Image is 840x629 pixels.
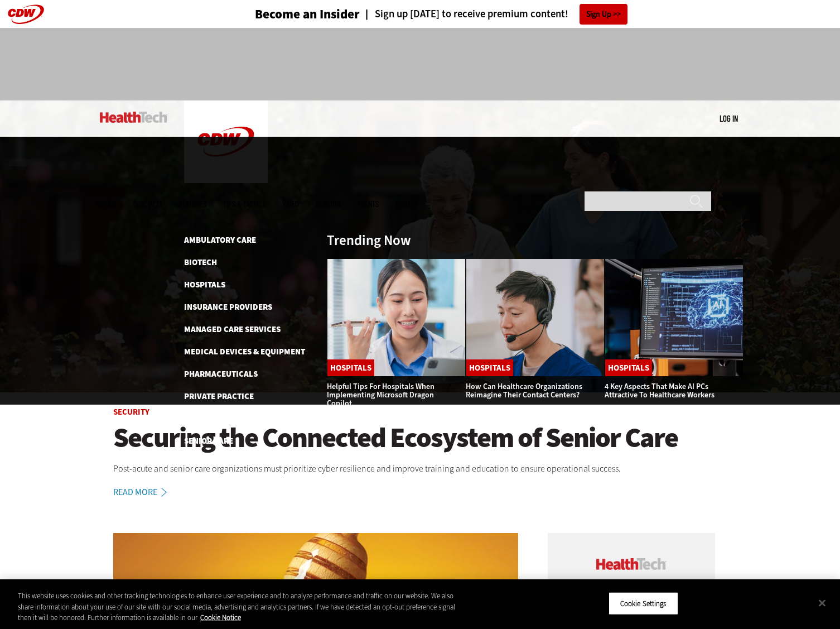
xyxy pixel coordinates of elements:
button: Cookie Settings [609,592,678,615]
img: Doctor using phone to dictate to tablet [327,258,466,377]
a: University & Research [184,458,277,469]
a: Biotech [184,257,217,268]
a: Hospitals [184,279,225,290]
a: Helpful Tips for Hospitals When Implementing Microsoft Dragon Copilot [327,381,435,409]
a: Pharmaceuticals [184,368,258,380]
p: Post-acute and senior care organizations must prioritize cyber resilience and improve training an... [113,462,727,476]
a: Private Practice [184,391,254,402]
img: Healthcare contact center [466,258,605,377]
a: Ambulatory Care [184,234,256,246]
iframe: advertisement [217,39,623,89]
a: Read More [113,488,179,497]
div: User menu [720,113,738,124]
a: Hospitals [466,359,513,376]
a: Insurance Providers [184,301,272,313]
button: Close [810,590,834,615]
img: cdw insider logo [596,558,666,570]
h3: Become an Insider [255,8,360,21]
img: Desktop monitor with brain AI concept [605,258,744,377]
img: Home [100,112,167,123]
a: Managed Care Services [184,324,281,335]
a: Hospitals [327,359,374,376]
div: This website uses cookies and other tracking technologies to enhance user experience and to analy... [18,590,462,623]
a: How Can Healthcare Organizations Reimagine Their Contact Centers? [466,381,582,400]
a: Sign Up [580,4,627,25]
a: More information about your privacy [200,613,241,622]
a: Rural Healthcare [184,413,259,424]
a: Medical Devices & Equipment [184,346,305,357]
img: Home [184,100,268,183]
h3: Trending Now [327,233,411,247]
a: Senior Care [184,435,233,446]
a: Securing the Connected Ecosystem of Senior Care [113,422,727,453]
a: Log in [720,113,738,123]
a: Hospitals [605,359,652,376]
a: 4 Key Aspects That Make AI PCs Attractive to Healthcare Workers [605,381,715,400]
a: Security [113,406,149,417]
a: Sign up [DATE] to receive premium content! [360,9,568,20]
a: Become an Insider [213,8,360,21]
